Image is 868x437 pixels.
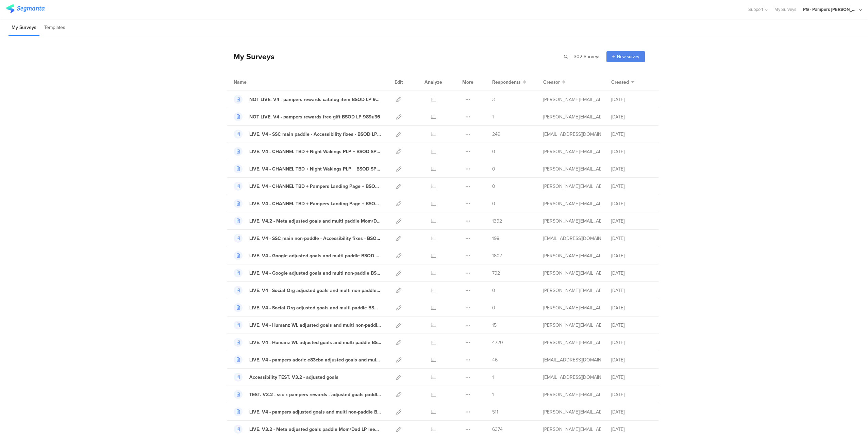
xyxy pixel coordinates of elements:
div: [DATE] [611,287,652,294]
div: Name [234,79,274,86]
div: [DATE] [611,322,652,329]
div: [DATE] [611,408,652,416]
div: aguiar.s@pg.com [543,113,601,120]
span: | [569,53,572,60]
span: Respondents [492,79,521,86]
div: aguiar.s@pg.com [543,270,601,277]
div: [DATE] [611,356,652,363]
div: aguiar.s@pg.com [543,200,601,207]
img: segmanta logo [6,4,45,13]
div: aguiar.s@pg.com [543,391,601,398]
div: LIVE. V4 - Social Org adjusted goals and multi non-paddle BSOD 0atc98 [249,287,381,294]
span: Support [748,6,763,13]
div: Accessibility TEST. V3.2 - adjusted goals [249,374,338,381]
div: [DATE] [611,96,652,103]
span: 198 [492,235,499,242]
span: 1807 [492,252,502,259]
span: 0 [492,287,495,294]
div: PG - Pampers [PERSON_NAME] [803,6,857,13]
div: [DATE] [611,183,652,190]
div: [DATE] [611,270,652,277]
a: NOT LIVE. V4 - pampers rewards catalog item BSOD LP 98ae4m [234,95,381,104]
div: hougui.yh.1@pg.com [543,356,601,363]
span: 6374 [492,426,503,433]
a: LIVE. V4 - SSC main paddle - Accessibility fixes - BSOD LP y13fe7 [234,130,381,139]
span: 1 [492,374,494,381]
div: hougui.yh.1@pg.com [543,131,601,138]
div: LIVE. V4 - CHANNEL TBD + Pampers Landing Page + BSOD SP non-paddle 2cc66f [249,183,381,190]
span: New survey [617,53,639,60]
div: LIVE. V4 - Humanz WL adjusted goals and multi paddle BSOD LP ua6eed [249,339,381,346]
span: 511 [492,408,498,416]
li: My Surveys [9,20,39,36]
span: 46 [492,356,498,363]
span: 4720 [492,339,503,346]
div: [DATE] [611,217,652,225]
span: 792 [492,270,500,277]
div: LIVE. V4 - SSC main paddle - Accessibility fixes - BSOD LP y13fe7 [249,131,381,138]
button: Respondents [492,79,526,86]
div: Edit [391,74,406,91]
a: LIVE. V4 - CHANNEL TBD + Pampers Landing Page + BSOD SP paddle xd514b [234,199,381,208]
div: LIVE. V4 - Google adjusted goals and multi non-paddle BSOD LP ocf695 [249,270,381,277]
span: 0 [492,165,495,173]
a: LIVE. V4.2 - Meta adjusted goals and multi paddle Mom/Dad LP a2d4j3 [234,216,381,225]
div: [DATE] [611,252,652,259]
a: NOT LIVE. V4 - pampers rewards free gift BSOD LP 989u36 [234,112,380,121]
a: LIVE. V4 - Google adjusted goals and multi paddle BSOD LP 3t4561 [234,251,381,260]
div: aguiar.s@pg.com [543,339,601,346]
span: 0 [492,304,495,311]
div: hougui.yh.1@pg.com [543,374,601,381]
button: Created [611,79,634,86]
a: LIVE. V4 - SSC main non-paddle - Accessibility fixes - BSOD LP 4fo5fc [234,234,381,243]
span: 1 [492,391,494,398]
div: aguiar.s@pg.com [543,183,601,190]
a: LIVE. V4 - Humanz WL adjusted goals and multi paddle BSOD LP ua6eed [234,338,381,347]
div: [DATE] [611,374,652,381]
span: Creator [543,79,560,86]
span: 0 [492,148,495,155]
a: LIVE. V4 - CHANNEL TBD + Pampers Landing Page + BSOD SP non-paddle 2cc66f [234,182,381,191]
a: Accessibility TEST. V3.2 - adjusted goals [234,373,338,382]
div: LIVE. V4 - SSC main non-paddle - Accessibility fixes - BSOD LP 4fo5fc [249,235,381,242]
div: Analyze [423,74,444,91]
div: aguiar.s@pg.com [543,217,601,225]
div: [DATE] [611,339,652,346]
a: LIVE. V4 - Google adjusted goals and multi non-paddle BSOD LP ocf695 [234,269,381,277]
div: LIVE. V4 - Social Org adjusted goals and multi paddle BSOD LP 60p2b9 [249,304,381,311]
div: [DATE] [611,113,652,120]
div: NOT LIVE. V4 - pampers rewards free gift BSOD LP 989u36 [249,113,380,120]
div: LIVE. V4 - pampers adoric e83cbn adjusted goals and multi BSOD LP [249,356,381,363]
div: LIVE. V4 - Humanz WL adjusted goals and multi non-paddle BSOD 8cf0dw [249,322,381,329]
span: 15 [492,322,497,329]
li: Templates [41,20,68,36]
div: LIVE. V3.2 - Meta adjusted goals paddle Mom/Dad LP iee78e [249,426,381,433]
div: aguiar.s@pg.com [543,322,601,329]
div: [DATE] [611,235,652,242]
div: NOT LIVE. V4 - pampers rewards catalog item BSOD LP 98ae4m [249,96,381,103]
div: [DATE] [611,148,652,155]
a: LIVE. V4 - Humanz WL adjusted goals and multi non-paddle BSOD 8cf0dw [234,321,381,329]
span: 249 [492,131,500,138]
a: LIVE. V4 - Social Org adjusted goals and multi paddle BSOD LP 60p2b9 [234,303,381,312]
div: My Surveys [227,51,274,62]
div: aguiar.s@pg.com [543,148,601,155]
a: LIVE. V3.2 - Meta adjusted goals paddle Mom/Dad LP iee78e [234,425,381,434]
span: 1392 [492,217,502,225]
div: LIVE. V4.2 - Meta adjusted goals and multi paddle Mom/Dad LP a2d4j3 [249,217,381,225]
div: aguiar.s@pg.com [543,96,601,103]
span: Created [611,79,629,86]
div: aguiar.s@pg.com [543,165,601,173]
span: 0 [492,183,495,190]
div: aguiar.s@pg.com [543,426,601,433]
div: LIVE. V4 - CHANNEL TBD + Pampers Landing Page + BSOD SP paddle xd514b [249,200,381,207]
div: [DATE] [611,131,652,138]
a: LIVE. V4 - Social Org adjusted goals and multi non-paddle BSOD 0atc98 [234,286,381,295]
div: hougui.yh.1@pg.com [543,235,601,242]
div: LIVE. V4 - pampers adjusted goals and multi non-paddle BSOD LP c5s842 [249,408,381,416]
a: TEST. V3.2 - ssc x pampers rewards - adjusted goals paddle BSOD LP ec6ede [234,390,381,399]
a: LIVE. V4 - CHANNEL TBD + Night Wakings PLP + BSOD SP paddle f50l5c [234,164,381,173]
div: [DATE] [611,304,652,311]
span: 302 Surveys [574,53,601,60]
div: LIVE. V4 - CHANNEL TBD + Night Wakings PLP + BSOD SP paddle f50l5c [249,165,381,173]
